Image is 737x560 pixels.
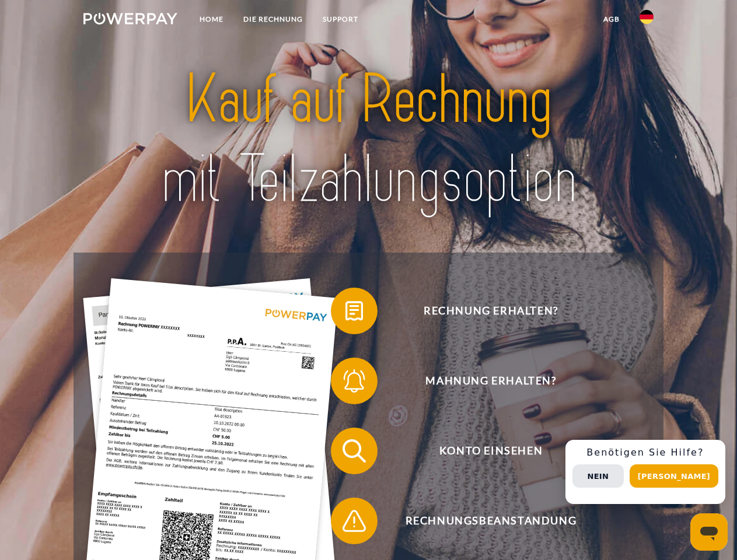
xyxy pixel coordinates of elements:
button: Rechnung erhalten? [331,288,634,334]
img: title-powerpay_de.svg [111,56,626,223]
img: qb_warning.svg [340,506,369,535]
img: qb_bill.svg [340,296,369,325]
span: Rechnung erhalten? [348,288,634,334]
a: Home [190,9,233,30]
h3: Benötigen Sie Hilfe? [572,447,718,459]
button: [PERSON_NAME] [630,464,718,488]
button: Mahnung erhalten? [331,358,634,404]
img: de [640,10,654,24]
button: Nein [572,464,624,488]
a: agb [593,9,630,30]
button: Rechnungsbeanstandung [331,498,634,544]
span: Konto einsehen [348,428,634,474]
button: Konto einsehen [331,428,634,474]
a: DIE RECHNUNG [233,9,313,30]
img: logo-powerpay-white.svg [83,13,177,24]
span: Mahnung erhalten? [348,358,634,404]
img: qb_search.svg [340,436,369,466]
a: SUPPORT [313,9,368,30]
iframe: Schaltfläche zum Öffnen des Messaging-Fensters [690,513,728,551]
img: qb_bell.svg [340,366,369,395]
div: Schnellhilfe [565,440,725,504]
span: Rechnungsbeanstandung [348,498,634,544]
